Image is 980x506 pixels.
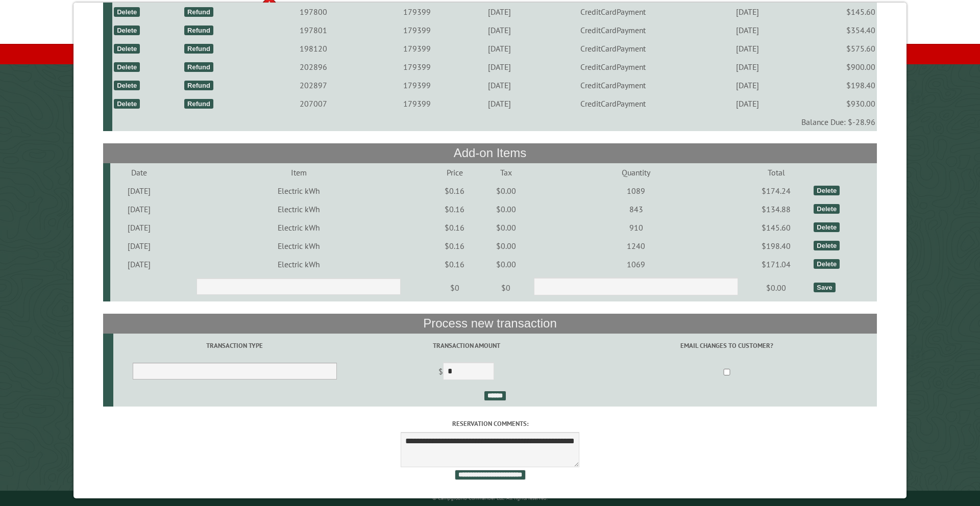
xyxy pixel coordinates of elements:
[114,81,140,90] div: Delete
[366,58,468,76] td: 179399
[114,44,140,54] div: Delete
[480,273,532,302] td: $0
[168,200,429,218] td: Electric kWh
[578,341,875,350] label: Email changes to customer?
[168,218,429,237] td: Electric kWh
[110,218,168,237] td: [DATE]
[480,218,532,237] td: $0.00
[531,21,696,39] td: CreditCardPayment
[696,58,799,76] td: [DATE]
[260,58,366,76] td: 202896
[696,76,799,94] td: [DATE]
[696,94,799,113] td: [DATE]
[103,314,877,333] th: Process new transaction
[112,113,877,131] td: Balance Due: $-28.96
[799,58,877,76] td: $900.00
[429,255,480,273] td: $0.16
[168,182,429,200] td: Electric kWh
[260,76,366,94] td: 202897
[814,204,840,214] div: Delete
[814,186,840,195] div: Delete
[356,358,577,387] td: $
[429,163,480,182] td: Price
[696,21,799,39] td: [DATE]
[110,255,168,273] td: [DATE]
[814,241,840,250] div: Delete
[531,94,696,113] td: CreditCardPayment
[741,273,813,302] td: $0.00
[532,218,741,237] td: 910
[366,3,468,21] td: 179399
[429,273,480,302] td: $0
[168,237,429,255] td: Electric kWh
[468,76,530,94] td: [DATE]
[799,21,877,39] td: $354.40
[432,495,548,501] small: © Campground Commander LLC. All rights reserved.
[531,39,696,58] td: CreditCardPayment
[366,76,468,94] td: 179399
[799,94,877,113] td: $930.00
[799,39,877,58] td: $575.60
[696,3,799,21] td: [DATE]
[114,7,140,17] div: Delete
[468,94,530,113] td: [DATE]
[110,182,168,200] td: [DATE]
[799,76,877,94] td: $198.40
[741,237,813,255] td: $198.40
[115,341,355,350] label: Transaction Type
[480,237,532,255] td: $0.00
[814,259,840,269] div: Delete
[532,255,741,273] td: 1069
[114,26,140,35] div: Delete
[468,21,530,39] td: [DATE]
[429,237,480,255] td: $0.16
[532,200,741,218] td: 843
[184,81,213,90] div: Refund
[114,62,140,72] div: Delete
[429,200,480,218] td: $0.16
[429,218,480,237] td: $0.16
[366,94,468,113] td: 179399
[184,62,213,72] div: Refund
[168,255,429,273] td: Electric kWh
[531,3,696,21] td: CreditCardPayment
[814,283,835,292] div: Save
[480,163,532,182] td: Tax
[366,21,468,39] td: 179399
[480,255,532,273] td: $0.00
[366,39,468,58] td: 179399
[741,200,813,218] td: $134.88
[260,94,366,113] td: 207007
[184,7,213,17] div: Refund
[468,39,530,58] td: [DATE]
[260,21,366,39] td: 197801
[103,419,877,428] label: Reservation comments:
[532,237,741,255] td: 1240
[429,182,480,200] td: $0.16
[260,3,366,21] td: 197800
[103,143,877,163] th: Add-on Items
[184,26,213,35] div: Refund
[260,39,366,58] td: 198120
[468,58,530,76] td: [DATE]
[110,237,168,255] td: [DATE]
[741,163,813,182] td: Total
[741,255,813,273] td: $171.04
[480,200,532,218] td: $0.00
[814,222,840,232] div: Delete
[184,44,213,54] div: Refund
[358,341,575,350] label: Transaction Amount
[531,58,696,76] td: CreditCardPayment
[799,3,877,21] td: $145.60
[531,76,696,94] td: CreditCardPayment
[114,99,140,109] div: Delete
[480,182,532,200] td: $0.00
[110,163,168,182] td: Date
[696,39,799,58] td: [DATE]
[741,218,813,237] td: $145.60
[184,99,213,109] div: Refund
[741,182,813,200] td: $174.24
[532,163,741,182] td: Quantity
[110,200,168,218] td: [DATE]
[468,3,530,21] td: [DATE]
